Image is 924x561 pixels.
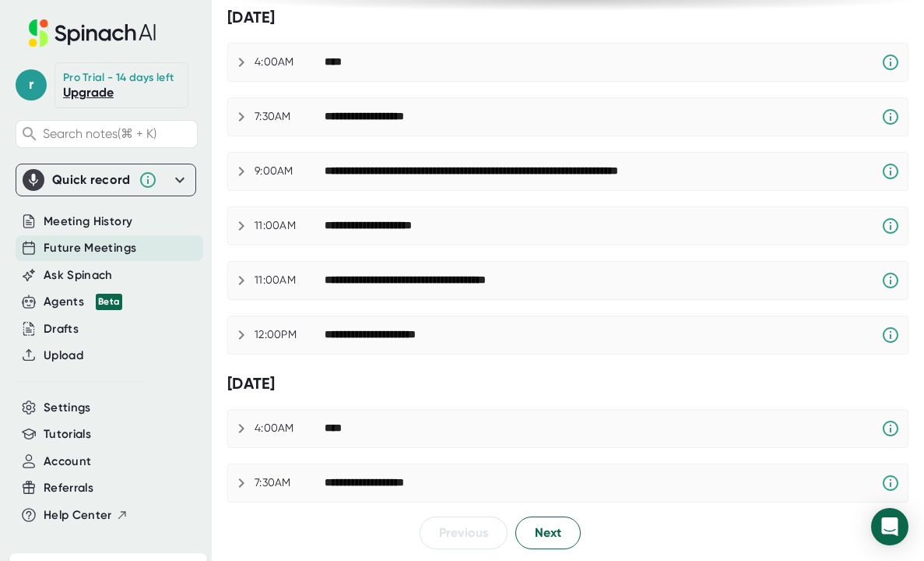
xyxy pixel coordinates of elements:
a: Upgrade [63,85,114,100]
button: Referrals [44,479,93,497]
button: Account [44,453,91,471]
svg: Spinach requires a video conference link. [881,271,900,290]
span: Search notes (⌘ + K) [43,126,156,141]
div: [DATE] [227,374,908,393]
div: 4:00AM [255,422,325,436]
div: Agents [44,293,122,311]
button: Next [515,517,581,549]
div: [DATE] [227,8,908,27]
span: Help Center [44,506,112,524]
button: Settings [44,399,91,417]
svg: Spinach requires a video conference link. [881,217,900,235]
div: Pro Trial - 14 days left [63,71,174,85]
div: 9:00AM [255,164,325,178]
div: 7:30AM [255,110,325,124]
button: Previous [420,517,508,549]
button: Meeting History [44,213,132,231]
div: 11:00AM [255,273,325,288]
button: Future Meetings [44,239,136,257]
div: 11:00AM [255,219,325,233]
button: Tutorials [44,425,91,443]
svg: Spinach requires a video conference link. [881,53,900,72]
button: Agents Beta [44,293,122,311]
svg: Spinach requires a video conference link. [881,326,900,344]
span: r [16,69,47,101]
div: 7:30AM [255,476,325,490]
button: Help Center [44,506,128,524]
div: Open Intercom Messenger [871,508,908,545]
svg: Spinach requires a video conference link. [881,162,900,181]
div: Beta [96,294,122,310]
svg: Spinach requires a video conference link. [881,108,900,126]
div: Quick record [23,164,189,196]
button: Drafts [44,320,79,338]
span: Previous [439,524,488,542]
div: 4:00AM [255,55,325,69]
div: Quick record [52,172,131,188]
button: Ask Spinach [44,266,113,284]
svg: Spinach requires a video conference link. [881,419,900,438]
span: Next [535,524,561,542]
svg: Spinach requires a video conference link. [881,474,900,492]
button: Upload [44,347,83,365]
div: 12:00PM [255,328,325,342]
